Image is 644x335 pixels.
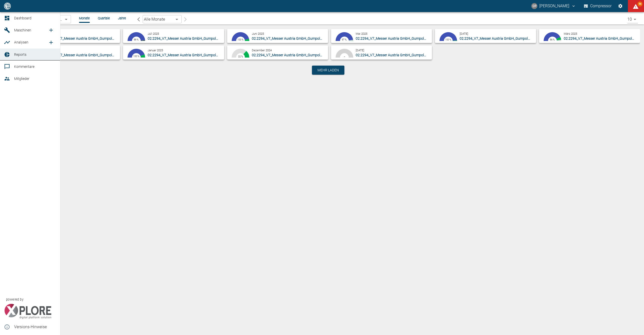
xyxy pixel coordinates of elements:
button: -[DATE]02.2294_V7_Messer Austria GmbH_Gumpoldskirchen (AT) [331,45,432,60]
li: Jahre [118,16,126,21]
small: Juli 2025 [148,32,159,35]
li: Monate [79,16,90,21]
span: 02.2294_V7_Messer Austria GmbH_Gumpoldskirchen (AT) [44,36,134,40]
span: 02.2294_V7_Messer Austria GmbH_Gumpoldskirchen (AT) [356,53,446,57]
button: 98.39 %1.61 %100 %[DATE]02.2294_V7_Messer Austria GmbH_Gumpoldskirchen (AT) [435,29,536,43]
img: Xplore Logo [4,304,52,319]
button: 84.79 %10.9 %4.26 %96 %März 202502.2294_V7_Messer Austria GmbH_Gumpoldskirchen (AT) [539,29,640,43]
span: 02.2294_V7_Messer Austria GmbH_Gumpoldskirchen (AT) [252,53,342,57]
span: 02.2294_V7_Messer Austria GmbH_Gumpoldskirchen (AT) [148,53,238,57]
span: Versions-Hinweise [14,324,56,330]
span: 02.2294_V7_Messer Austria GmbH_Gumpoldskirchen (AT) [252,36,342,40]
span: 02.2294_V7_Messer Austria GmbH_Gumpoldskirchen (AT) [460,36,550,40]
div: 10 [627,15,638,23]
button: 88.73 %11.27 %0.28 %100 %Januar 202502.2294_V7_Messer Austria GmbH_Gumpoldskirchen (AT) [123,45,224,60]
a: new /analyses/list/0 [46,37,56,47]
span: Analysen [14,40,28,44]
div: Alle Monate [143,15,182,23]
small: Juni 2025 [252,32,264,35]
button: 95.01 %4.85 %0.1 %100 %[DATE]02.2294_V7_Messer Austria GmbH_Gumpoldskirchen (AT) [19,29,120,43]
span: Kommentare [14,65,34,69]
span: Mitglieder [14,77,29,81]
span: 94 [637,2,642,7]
button: 96.09 %3.23 %0.59 %0.07 %97 %Mai 202502.2294_V7_Messer Austria GmbH_Gumpoldskirchen (AT) [331,29,432,43]
small: März 2025 [564,32,577,35]
span: Mehr laden [317,68,339,73]
span: Reports [14,53,26,57]
button: 76.56 %23.44 %1.29 %100 %Februar 202502.2294_V7_Messer Austria GmbH_Gumpoldskirchen (AT) [19,45,120,60]
a: new /machines [46,25,56,35]
small: Mai 2025 [356,32,367,35]
button: 91.98 %8.02 %100 %Juni 202502.2294_V7_Messer Austria GmbH_Gumpoldskirchen (AT) [227,29,328,43]
button: 97.84 %2.15 %0.74 %0.35 %99 %Juli 202502.2294_V7_Messer Austria GmbH_Gumpoldskirchen (AT) [123,29,224,43]
small: Dezember 2024 [252,49,272,52]
span: 02.2294_V7_Messer Austria GmbH_Gumpoldskirchen (AT) [148,36,238,40]
button: arrow-back [134,15,143,23]
button: Compressor [583,2,613,11]
button: christoph.palm@neuman-esser.com [531,2,577,11]
img: logo [4,3,11,9]
small: Januar 2025 [148,49,163,52]
span: powered by [6,297,23,302]
li: Quartale [98,16,110,21]
div: CP [531,3,537,9]
span: Maschinen [14,28,31,32]
span: 02.2294_V7_Messer Austria GmbH_Gumpoldskirchen (AT) [356,36,446,40]
button: Einstellungen [616,2,625,11]
button: Mehr laden [312,66,344,75]
small: [DATE] [460,32,468,35]
small: [DATE] [356,49,364,52]
span: Dashboard [14,16,31,20]
span: 02.2294_V7_Messer Austria GmbH_Gumpoldskirchen (AT) [44,53,134,57]
button: 60.3 %22.3 %0.09 %22 %Dezember 202402.2294_V7_Messer Austria GmbH_Gumpoldskirchen (AT) [227,45,328,60]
